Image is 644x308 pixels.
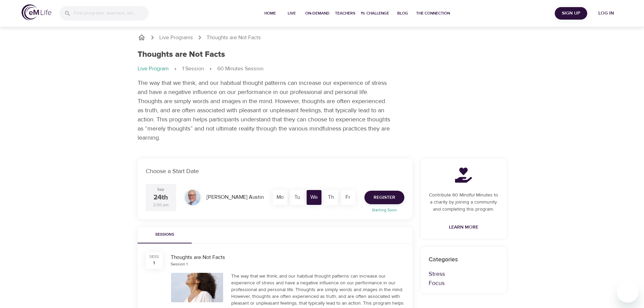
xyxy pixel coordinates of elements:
div: 24th [153,193,168,203]
p: Choose a Start Date [146,167,404,176]
button: Register [364,191,404,204]
input: Find programs, teachers, etc... [74,6,149,21]
div: Session 1 [171,261,188,267]
div: Th [324,190,338,205]
span: 1% Challenge [361,10,389,17]
div: Sep [157,187,164,192]
h1: Thoughts are Not Facts [138,50,225,60]
span: Blog [395,10,411,17]
p: Thoughts are Not Facts [207,34,261,42]
iframe: Button to launch messaging window [617,281,639,303]
a: Live Programs [159,34,193,42]
div: SESS [149,254,159,260]
div: Tu [290,190,305,205]
span: Live [284,10,300,17]
p: The way that we think, and our habitual thought patterns can increase our experience of stress an... [138,78,391,142]
span: Teachers [335,10,355,17]
img: logo [22,4,51,20]
nav: breadcrumb [138,33,507,42]
p: Starting Soon [360,207,408,213]
p: Live Program [138,65,169,73]
div: We [307,190,321,205]
nav: breadcrumb [138,65,507,73]
span: Register [374,193,395,202]
p: Contribute 60 Mindful Minutes to a charity by joining a community and completing this program. [429,192,499,213]
div: Fr [340,190,355,205]
div: 1 [153,260,155,266]
span: Log in [593,9,620,18]
button: Sign Up [555,7,587,20]
div: [PERSON_NAME] Austin [204,191,266,204]
p: 1 Session [182,65,204,73]
span: The Connection [416,10,450,17]
div: Thoughts are Not Facts [171,254,404,261]
div: 2:00 pm [153,202,169,208]
a: Learn More [446,221,481,234]
div: Mo [273,190,288,205]
span: Sessions [142,231,188,238]
p: Stress [429,269,499,279]
span: Learn More [449,223,478,232]
button: Log in [590,7,622,20]
p: Categories [429,255,499,264]
span: On-Demand [305,10,330,17]
p: 60 Minutes Session [217,65,263,73]
span: Sign Up [557,9,585,18]
p: Focus [429,279,499,288]
span: Home [262,10,278,17]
